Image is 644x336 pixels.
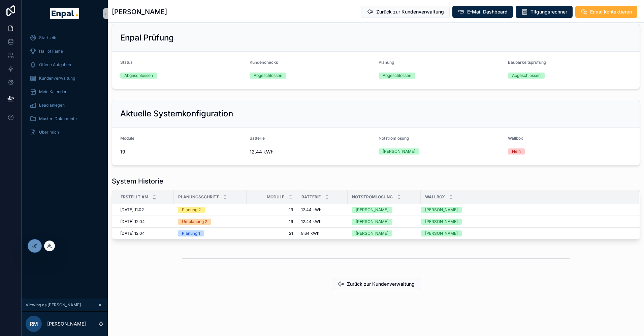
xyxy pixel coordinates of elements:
div: [PERSON_NAME] [356,207,388,213]
div: [PERSON_NAME] [356,230,388,236]
span: Tilgungsrechner [530,8,567,15]
span: Notstromlösung [352,194,393,200]
h2: Aktuelle Systemkonfiguration [120,108,233,119]
a: Über mich [26,126,104,138]
div: Planung 1 [182,230,200,236]
span: 12.44 kWh [250,148,374,155]
span: Wallbox [508,136,523,141]
span: Module [267,194,284,200]
div: Abgeschlossen [512,73,541,79]
div: Umplanung 2 [182,219,207,225]
div: [PERSON_NAME] [425,207,458,213]
a: Muster-Dokumente [26,113,104,125]
div: Abgeschlossen [124,73,153,79]
span: Kundenchecks [250,60,278,65]
span: 12.44 kWh [301,219,321,224]
h1: [PERSON_NAME] [112,7,167,17]
span: Hall of Fame [39,49,63,54]
span: Wallbox [425,194,445,200]
span: Zurück zur Kundenverwaltung [347,281,415,287]
button: Enpal kontaktieren [575,6,637,18]
span: Batterie [250,136,265,141]
span: 19 [120,148,244,155]
span: 8.64 kWh [301,231,319,236]
div: Nein [512,148,521,155]
span: Viewing as [PERSON_NAME] [26,302,81,308]
span: [DATE] 12:04 [120,231,145,236]
span: Über mich [39,130,59,135]
div: Planung 2 [182,207,201,213]
button: Zurück zur Kundenverwaltung [332,278,420,290]
span: Erstellt Am [121,194,148,200]
a: Startseite [26,32,104,44]
span: Batterie [301,194,321,200]
span: Startseite [39,35,58,40]
span: Baubarkeitsprüfung [508,60,546,65]
span: 21 [251,231,293,236]
button: E-Mail Dashboard [452,6,513,18]
img: App logo [50,8,79,19]
div: Abgeschlossen [254,73,282,79]
div: [PERSON_NAME] [425,230,458,236]
div: [PERSON_NAME] [356,219,388,225]
span: Module [120,136,134,141]
span: 19 [251,219,293,224]
span: Muster-Dokumente [39,116,77,121]
span: [DATE] 11:02 [120,207,144,213]
span: Planung [379,60,394,65]
a: Lead anlegen [26,99,104,111]
p: [PERSON_NAME] [47,320,86,327]
span: Enpal kontaktieren [590,8,632,15]
span: Mein Kalender [39,89,67,94]
div: [PERSON_NAME] [383,148,415,155]
span: Zurück zur Kundenverwaltung [376,8,444,15]
a: Offene Aufgaben [26,59,104,71]
button: Zurück zur Kundenverwaltung [361,6,450,18]
span: Lead anlegen [39,103,65,108]
a: Mein Kalender [26,86,104,98]
span: Notstromlösung [379,136,409,141]
span: E-Mail Dashboard [467,8,508,15]
span: Offene Aufgaben [39,62,71,67]
a: Hall of Fame [26,45,104,57]
span: Planungsschritt [178,194,219,200]
div: Abgeschlossen [383,73,411,79]
span: 12.44 kWh [301,207,321,213]
span: [DATE] 12:04 [120,219,145,224]
h1: System Historie [112,176,163,186]
span: Kundenverwaltung [39,76,75,81]
span: 19 [251,207,293,213]
div: scrollable content [22,27,108,147]
button: Tilgungsrechner [516,6,573,18]
span: Status [120,60,132,65]
a: Kundenverwaltung [26,72,104,84]
div: [PERSON_NAME] [425,219,458,225]
span: RM [30,320,38,328]
h2: Enpal Prüfung [120,32,174,43]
